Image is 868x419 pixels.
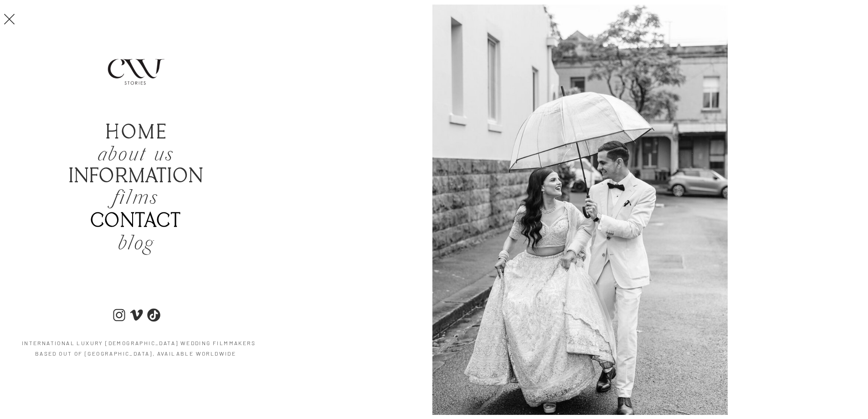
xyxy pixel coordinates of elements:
a: International Luxury [DEMOGRAPHIC_DATA] wedding filmmakers [17,337,260,352]
a: Inquire [791,20,817,29]
a: Information [62,166,211,184]
b: Contact [90,210,181,233]
a: about us [98,145,180,163]
a: Contact [70,211,201,232]
b: home [106,121,168,145]
b: Information [69,165,204,188]
a: CW [62,16,101,33]
i: about us [98,142,174,169]
a: Based out of [GEOGRAPHIC_DATA], Available Worldwide [14,348,257,363]
a: films [92,188,179,210]
a: blog [92,234,179,255]
a: home [106,123,165,145]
